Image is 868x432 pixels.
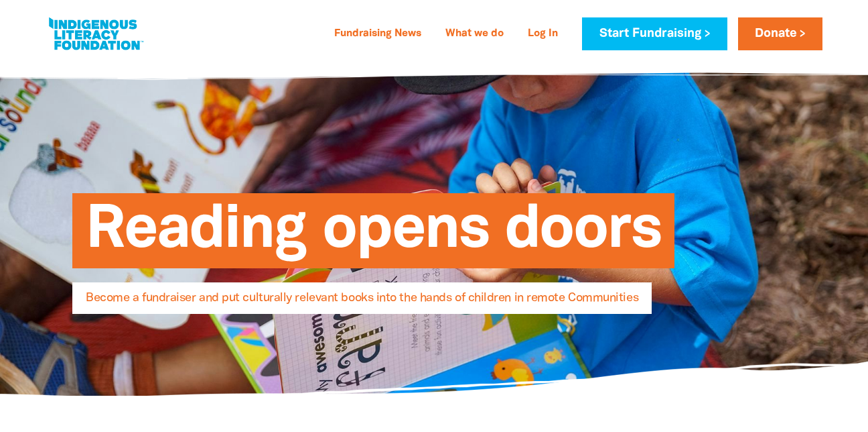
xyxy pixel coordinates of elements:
[326,23,429,45] a: Fundraising News
[86,203,661,268] span: Reading opens doors
[520,23,566,45] a: Log In
[86,292,638,314] span: Become a fundraiser and put culturally relevant books into the hands of children in remote Commun...
[738,17,822,50] a: Donate
[437,23,512,45] a: What we do
[582,17,727,50] a: Start Fundraising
